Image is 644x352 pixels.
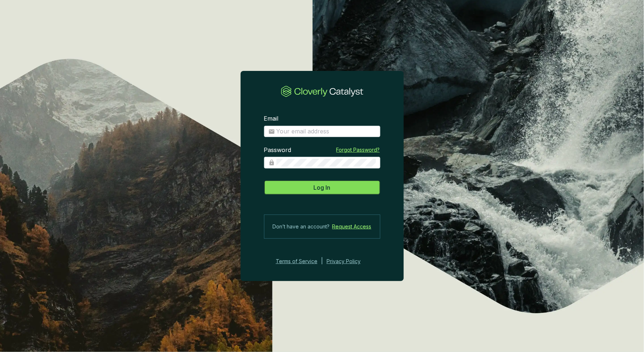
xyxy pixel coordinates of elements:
[327,257,370,266] a: Privacy Policy
[332,222,372,231] a: Request Access
[264,146,291,154] label: Password
[276,159,376,167] input: Password
[264,115,279,123] label: Email
[321,257,323,266] div: |
[336,146,380,154] a: Forgot Password?
[273,222,330,231] span: Don’t have an account?
[276,128,376,136] input: Email
[274,257,317,266] a: Terms of Service
[314,183,331,192] span: Log In
[264,180,380,195] button: Log In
